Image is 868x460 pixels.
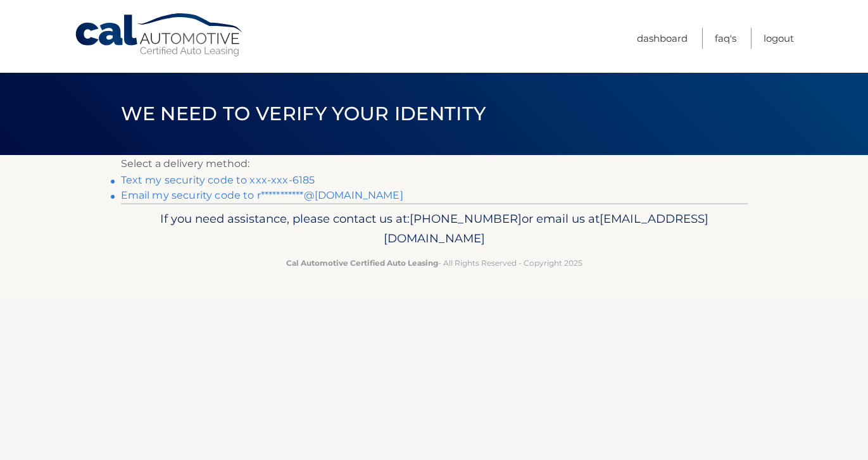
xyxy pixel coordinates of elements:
[74,13,245,58] a: Cal Automotive
[129,256,739,270] p: - All Rights Reserved - Copyright 2025
[637,28,688,49] a: Dashboard
[715,28,736,49] a: FAQ's
[410,211,522,226] span: [PHONE_NUMBER]
[129,209,739,249] p: If you need assistance, please contact us at: or email us at
[286,258,438,268] strong: Cal Automotive Certified Auto Leasing
[121,102,486,125] span: We need to verify your identity
[764,28,794,49] a: Logout
[121,174,315,186] a: Text my security code to xxx-xxx-6185
[121,155,748,173] p: Select a delivery method:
